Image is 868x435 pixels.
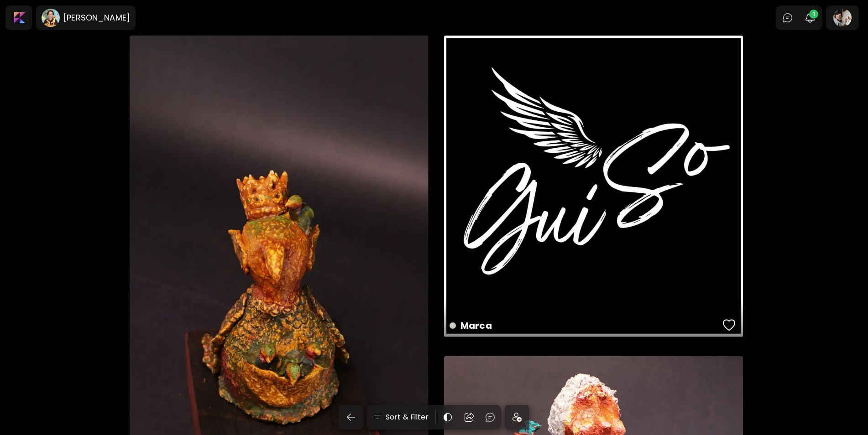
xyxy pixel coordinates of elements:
[63,12,130,23] h6: [PERSON_NAME]
[339,405,367,430] a: back
[512,413,522,422] img: icon
[386,412,429,423] h6: Sort & Filter
[450,319,720,332] h4: Marca
[485,412,496,423] img: chatIcon
[444,36,743,337] a: Marcafavoriteshttps://cdn.kaleido.art/CDN/Artwork/175948/Primary/medium.webp?updated=779950
[809,10,818,19] span: 1
[721,316,738,334] button: favorites
[802,10,818,26] button: bellIcon1
[339,405,363,430] button: back
[805,12,816,23] img: bellIcon
[782,12,793,23] img: chatIcon
[345,412,356,423] img: back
